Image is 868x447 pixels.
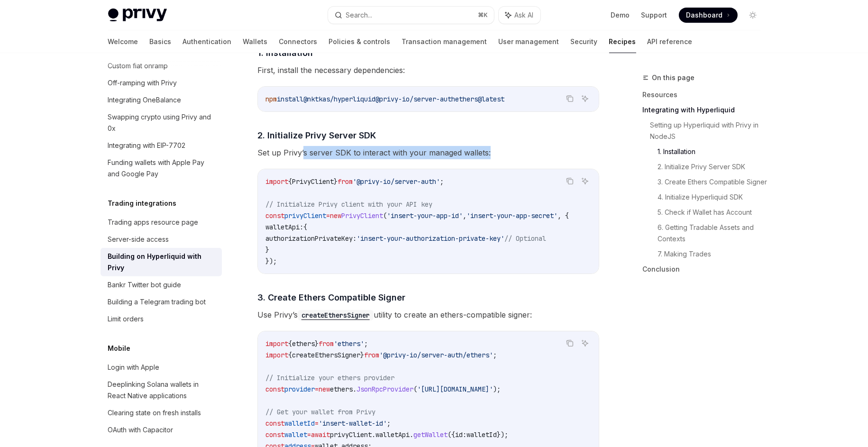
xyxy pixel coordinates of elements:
a: Support [641,10,667,20]
a: Limit orders [101,310,222,328]
a: Setting up Hyperliquid with Privy in NodeJS [650,118,768,144]
span: @nktkas/hyperliquid [303,95,375,103]
img: light logo [108,9,167,22]
span: 'insert-your-authorization-private-key' [356,234,504,243]
span: const [265,385,284,393]
a: Wallets [243,30,268,53]
span: import [265,339,288,348]
span: from [364,351,379,359]
a: 7. Making Trades [658,246,768,262]
a: Basics [150,30,172,53]
h5: Mobile [108,343,131,354]
a: Conclusion [643,262,768,277]
a: Deeplinking Solana wallets in React Native applications [101,376,222,404]
button: Copy the contents from the code block [564,175,576,187]
span: ethers [292,339,315,348]
span: const [265,419,284,428]
span: }); [497,430,508,439]
a: Integrating OneBalance [101,91,222,109]
a: Demo [611,10,630,20]
a: Login with Apple [101,359,222,376]
a: Funding wallets with Apple Pay and Google Pay [101,154,222,182]
div: Integrating with EIP-7702 [108,140,186,151]
div: Swapping crypto using Privy and 0x [108,111,216,134]
div: Funding wallets with Apple Pay and Google Pay [108,157,216,180]
a: Security [571,30,598,53]
code: createEthersSigner [298,310,374,320]
span: import [265,177,288,186]
span: Set up Privy’s server SDK to interact with your managed wallets: [257,146,599,159]
span: { [303,223,307,231]
span: 'ethers' [334,339,364,348]
div: OAuth with Capacitor [108,424,174,436]
a: Policies & controls [329,30,391,53]
span: ; [493,351,497,359]
a: 3. Create Ethers Compatible Signer [658,174,768,190]
div: Login with Apple [108,362,160,373]
a: Resources [643,87,768,102]
span: ; [440,177,444,186]
span: First, install the necessary dependencies: [257,64,599,77]
a: 2. Initialize Privy Server SDK [658,159,768,174]
span: walletId [284,419,315,428]
span: { [288,177,292,186]
div: Off-ramping with Privy [108,77,177,89]
span: '@privy-io/server-auth' [353,177,440,186]
a: Building a Telegram trading bot [101,293,222,310]
span: new [330,211,341,220]
a: Dashboard [679,8,738,23]
div: Trading apps resource page [108,217,199,228]
span: = [315,419,319,428]
span: } [315,339,319,348]
span: Ask AI [515,10,534,20]
span: createEthersSigner [292,351,360,359]
a: Authentication [183,30,232,53]
div: Deeplinking Solana wallets in React Native applications [108,379,216,401]
span: = [315,385,319,393]
span: // Initialize your ethers provider [265,374,394,382]
span: ; [387,419,391,428]
div: Bankr Twitter bot guide [108,279,182,291]
span: ( [383,211,387,220]
span: walletId [466,430,497,439]
span: 'insert-your-app-id' [387,211,463,220]
span: ); [493,385,501,393]
span: getWallet [413,430,448,439]
div: Building on Hyperliquid with Privy [108,251,216,274]
span: wallet [284,430,307,439]
span: } [334,177,338,186]
span: = [307,430,311,439]
a: Integrating with Hyperliquid [643,102,768,118]
a: Welcome [108,30,138,53]
span: authorizationPrivateKey: [265,234,356,243]
a: Integrating with EIP-7702 [101,137,222,154]
span: Use Privy’s utility to create an ethers-compatible signer: [257,308,599,321]
span: . [410,430,413,439]
span: 'insert-wallet-id' [319,419,387,428]
span: . [372,430,375,439]
button: Search...⌘K [328,7,494,24]
span: ({ [448,430,455,439]
a: Trading apps resource page [101,214,222,231]
a: Building on Hyperliquid with Privy [101,248,222,276]
a: 5. Check if Wallet has Account [658,205,768,220]
button: Ask AI [579,175,591,187]
span: PrivyClient [292,177,334,186]
a: createEthersSigner [298,310,374,319]
a: Connectors [279,30,318,53]
span: const [265,211,284,220]
span: from [319,339,334,348]
span: ethers@latest [455,95,504,103]
span: ; [364,339,368,348]
span: JsonRpcProvider [356,385,413,393]
button: Copy the contents from the code block [564,337,576,349]
a: Server-side access [101,231,222,248]
span: install [277,95,303,103]
div: Clearing state on fresh installs [108,407,201,419]
span: walletApi [375,430,410,439]
span: } [265,246,269,254]
a: User management [499,30,559,53]
a: Recipes [609,30,636,53]
span: . [353,385,356,393]
span: Dashboard [686,10,723,20]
